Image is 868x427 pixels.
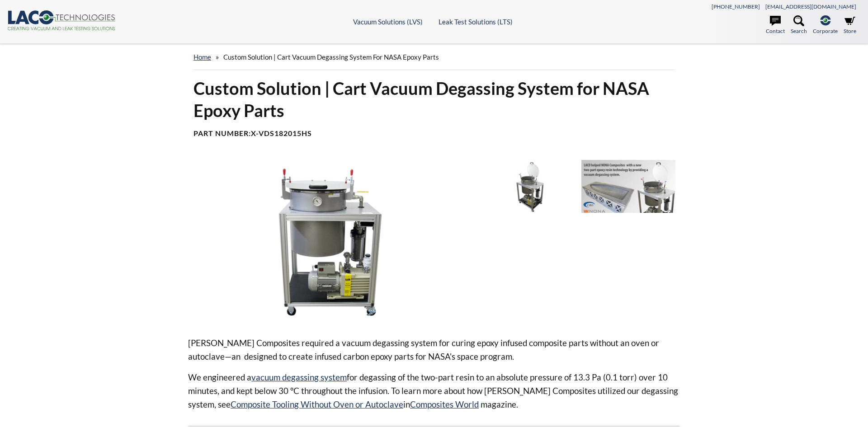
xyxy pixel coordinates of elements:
[813,27,838,35] span: Corporate
[791,15,807,35] a: Search
[712,3,760,10] a: [PHONE_NUMBER]
[766,15,785,35] a: Contact
[844,15,856,35] a: Store
[193,77,675,122] h1: Custom Solution | Cart Vacuum Degassing System for NASA Epoxy Parts
[188,336,680,363] p: [PERSON_NAME] Composites required a vacuum degassing system for curing epoxy infused composite pa...
[251,129,312,137] b: X-VDS182015HS
[188,160,476,321] img: Vacuum Degassing System for NASA Epoxy Parts, front view
[353,18,423,26] a: Vacuum Solutions (LVS)
[193,129,675,138] h4: Part Number:
[223,53,439,61] span: Custom Solution | Cart Vacuum Degassing System for NASA Epoxy Parts
[251,372,347,382] a: vacuum degassing system
[403,399,410,409] span: in
[193,44,675,70] div: »
[581,160,675,212] img: LACO Technologies NONA Composites promo
[193,53,211,61] a: home
[765,3,856,10] a: [EMAIL_ADDRESS][DOMAIN_NAME]
[439,18,513,26] a: Leak Test Solutions (LTS)
[410,399,479,409] a: Composites World
[188,371,680,411] p: We engineered a for degassing of the two-part resin to an absolute pressure of 13.3 Pa (0.1 torr)...
[231,399,403,409] a: Composite Tooling Without Oven or Autoclave
[483,160,577,212] img: Vacuum Degassing System Chamber Lid Open image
